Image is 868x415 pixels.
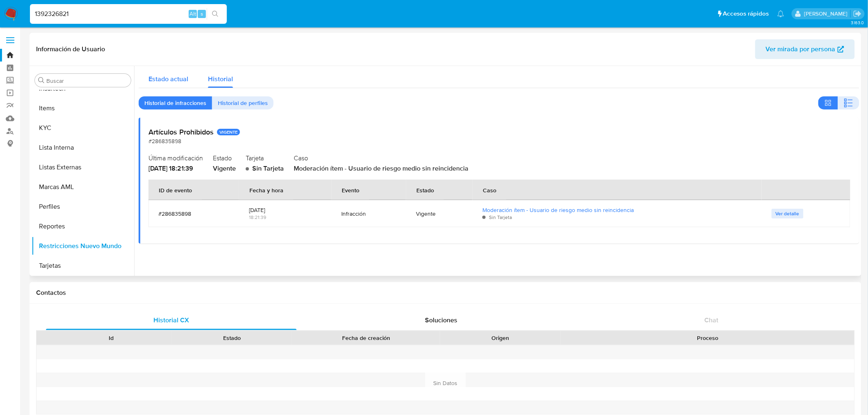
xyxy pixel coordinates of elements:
h1: Información de Usuario [36,45,105,53]
span: s [201,10,203,18]
a: Salir [853,9,862,18]
button: Lista Interna [32,138,134,157]
input: Buscar [46,77,128,84]
button: Reportes [32,217,134,236]
div: Id [57,334,166,342]
h1: Contactos [36,289,855,297]
span: Ver mirada por persona [766,39,836,59]
button: Buscar [38,77,45,84]
div: Fecha de creación [298,334,434,342]
span: Alt [190,10,196,18]
button: Ver mirada por persona [755,39,855,59]
button: Listas Externas [32,157,134,177]
p: gregorio.negri@mercadolibre.com [804,10,850,18]
span: Chat [705,315,719,325]
input: Buscar usuario o caso... [30,9,227,19]
button: Perfiles [32,197,134,217]
a: Notificaciones [777,10,784,17]
button: Items [32,98,134,118]
div: Origen [446,334,555,342]
button: Marcas AML [32,177,134,197]
div: Proceso [566,334,849,342]
span: Soluciones [425,315,458,325]
div: Estado [177,334,286,342]
button: search-icon [207,8,224,20]
span: Historial CX [153,315,189,325]
button: Tarjetas [32,256,134,276]
span: Accesos rápidos [723,9,769,18]
button: Restricciones Nuevo Mundo [32,236,134,256]
button: KYC [32,118,134,138]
